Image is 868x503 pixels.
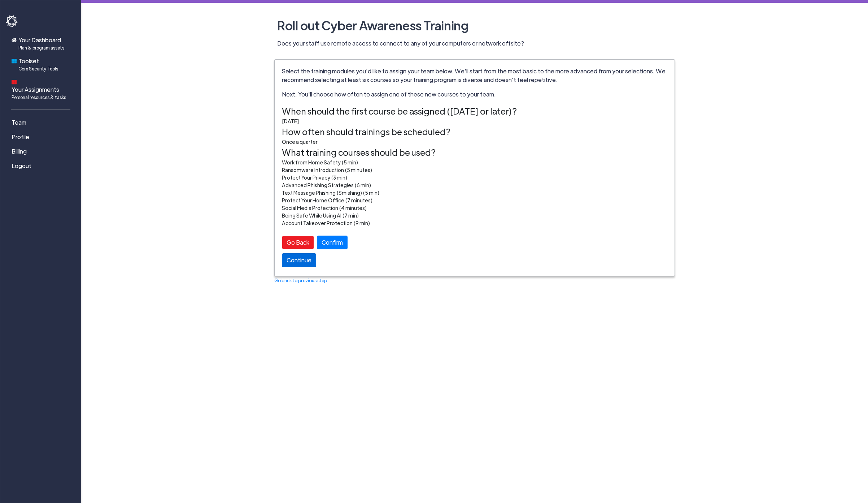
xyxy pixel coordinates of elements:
button: Confirm [317,236,348,249]
span: Plan & program assets [18,44,64,51]
a: Your DashboardPlan & program assets [6,33,78,54]
div: What training courses should be used? [282,146,667,159]
a: Billing [6,144,78,159]
span: Team [12,118,26,127]
span: Billing [12,147,27,156]
span: Toolset [18,57,58,72]
span: Your Dashboard [18,36,64,51]
div: Ransomware Introduction (5 minutes) [282,166,667,174]
div: Social Media Protection (4 minutes) [282,204,667,212]
div: Account Takeover Protection (9 min) [282,219,667,227]
img: foundations-icon.svg [12,59,17,64]
div: Advanced Phishing Strategies (6 min) [282,181,667,189]
div: Being Safe While Using AI (7 min) [282,212,667,219]
div: Text Message Phishing (Smishing) (5 min) [282,189,667,197]
div: Protect Your Home Office (7 minutes) [282,197,667,204]
p: Next, You'll choose how often to assign one of these new courses to your team. [282,90,667,99]
a: Your AssignmentsPersonal resources & tasks [6,75,78,103]
a: Logout [6,159,78,173]
a: Team [6,115,78,130]
span: Core Security Tools [18,65,58,72]
h2: Roll out Cyber Awareness Training [274,14,675,36]
div: [DATE] [282,117,667,125]
img: dashboard-icon.svg [12,79,17,85]
a: Continue [282,253,316,267]
span: Profile [12,133,29,141]
div: Go Back [282,236,314,249]
p: Does your staff use remote access to connect to any of your computers or network offsite? [277,39,675,48]
img: home-icon.svg [12,38,17,43]
span: Your Assignments [12,85,66,100]
img: havoc-shield-logo-white.png [6,15,19,27]
p: Select the training modules you'd like to assign your team below. We'll start from the most basic... [282,67,667,84]
div: Once a quarter [282,138,667,146]
div: Protect Your Privacy (3 min) [282,174,667,181]
span: Personal resources & tasks [12,94,66,100]
a: ToolsetCore Security Tools [6,54,78,75]
div: Work from Home Safety (5 min) [282,159,667,166]
div: How often should trainings be scheduled? [282,125,667,138]
a: Go back to previous step [274,278,327,283]
a: Profile [6,130,78,144]
div: When should the first course be assigned ([DATE] or later)? [282,104,667,117]
span: Logout [12,162,31,170]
